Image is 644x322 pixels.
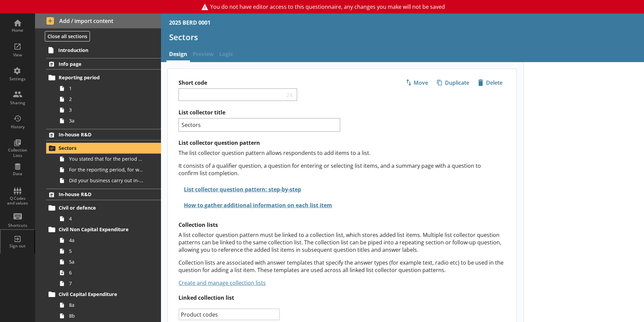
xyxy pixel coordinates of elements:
[169,19,211,26] div: 2025 BERD 0001
[179,279,266,287] a: Create and manage collection lists
[57,115,161,126] a: 3a
[57,83,161,94] a: 1
[179,308,280,321] select: Linked collection list
[46,143,161,154] a: Sectors
[59,291,141,297] span: Civil Capital Expenditure
[46,189,161,200] a: In-house R&D
[59,191,141,197] span: In-house R&D
[59,226,141,233] span: Civil Non Capital Expenditure
[6,196,29,206] div: Q Codes and values
[46,72,161,83] a: Reporting period
[69,107,144,113] span: 3
[179,221,516,229] h2: Collection lists
[57,164,161,175] a: For the reporting period, for which of the following product codes has your business carried out ...
[35,129,161,186] li: In-house R&DSectorsYou stated that for the period [From] to [To], [Ru Name] carried out in-house ...
[46,203,161,213] a: Civil or defence
[169,32,636,42] h1: Sectors
[46,129,161,140] a: In-house R&D
[49,72,161,126] li: Reporting period1233a
[6,76,29,82] div: Settings
[69,85,144,91] span: 1
[58,47,141,53] span: Introduction
[69,215,144,222] span: 4
[6,223,29,228] div: Shortcuts
[402,77,431,88] button: Move
[59,61,141,67] span: Info page
[434,77,472,88] button: Duplicate
[179,79,342,86] label: Short code
[179,149,483,157] p: The list collector question pattern allows respondents to add items to a list.
[475,77,505,88] span: Delete
[57,105,161,115] a: 3
[35,14,161,28] button: Add / import content
[46,58,161,70] a: Info page
[217,48,236,62] span: Logic
[57,235,161,246] a: 4a
[6,100,29,106] div: Sharing
[69,248,144,254] span: 5
[179,162,483,177] p: It consists of a qualifier question, a question for entering or selecting list items, and a summa...
[57,300,161,311] a: 8a
[57,154,161,164] a: You stated that for the period [From] to [To], [Ru Name] carried out in-house R&D. Is this correct?
[57,175,161,186] a: Did your business carry out in-house R&D for any other product codes?
[6,171,29,177] div: Data
[6,52,29,58] div: View
[49,224,161,289] li: Civil Non Capital Expenditure4a55a67
[46,224,161,235] a: Civil Non Capital Expenditure
[69,280,144,287] span: 7
[179,294,516,301] h2: Linked collection list
[57,257,161,267] a: 5a
[179,199,333,211] button: How to gather additional information on each list item
[57,267,161,278] a: 6
[49,143,161,186] li: SectorsYou stated that for the period [From] to [To], [Ru Name] carried out in-house R&D. Is this...
[69,117,144,124] span: 3a
[69,269,144,276] span: 6
[46,17,150,25] span: Add / import content
[46,45,161,55] a: Introduction
[179,231,513,253] p: A list collector question pattern must be linked to a collection list, which stores added list it...
[475,77,506,88] button: Delete
[35,58,161,126] li: Info pageReporting period1233a
[57,213,161,224] a: 4
[45,31,90,42] button: Close all sections
[57,311,161,321] a: 8b
[6,147,29,158] div: Collection Lists
[59,145,141,151] span: Sectors
[57,246,161,257] a: 5
[69,156,144,162] span: You stated that for the period [From] to [To], [Ru Name] carried out in-house R&D. Is this correct?
[46,289,161,300] a: Civil Capital Expenditure
[179,139,516,146] h2: List collector question pattern
[59,131,141,138] span: In-house R&D
[434,77,472,88] span: Duplicate
[6,124,29,130] div: History
[69,177,144,184] span: Did your business carry out in-house R&D for any other product codes?
[6,243,29,249] div: Sign out
[179,259,513,274] p: Collection lists are associated with answer templates that specify the answer types (for example ...
[166,48,190,62] a: Design
[179,109,516,116] label: List collector title
[6,28,29,33] div: Home
[57,94,161,105] a: 2
[190,48,217,62] span: Preview
[69,166,144,173] span: For the reporting period, for which of the following product codes has your business carried out ...
[57,278,161,289] a: 7
[49,203,161,224] li: Civil or defence4
[69,237,144,243] span: 4a
[69,96,144,102] span: 2
[69,302,144,308] span: 8a
[285,91,294,98] span: 24
[403,77,431,88] span: Move
[59,74,141,81] span: Reporting period
[59,205,141,211] span: Civil or defence
[69,259,144,265] span: 5a
[179,184,302,195] button: List collector question pattern: step-by-step
[69,313,144,319] span: 8b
